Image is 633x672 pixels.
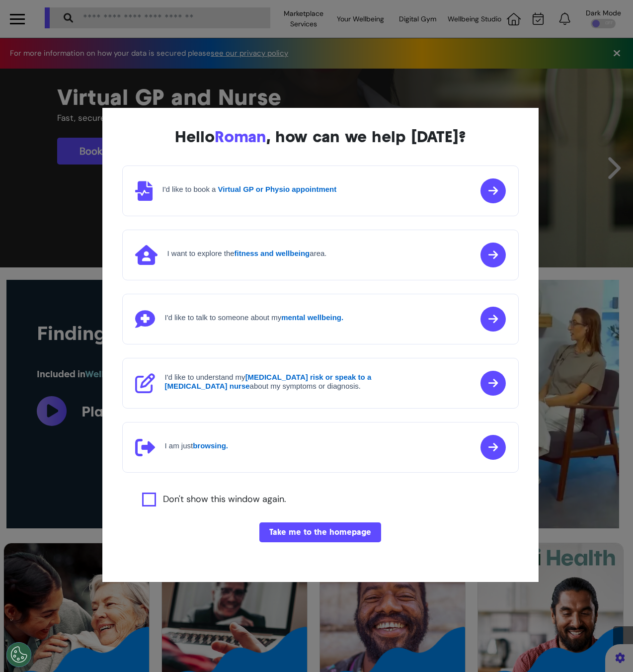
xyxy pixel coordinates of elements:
[235,249,310,257] strong: fitness and wellbeing
[215,127,266,146] span: Roman
[6,642,31,667] button: Open Preferences
[122,128,519,146] div: Hello , how can we help [DATE]?
[165,441,229,450] h4: I am just
[165,313,344,322] h4: I'd like to talk to someone about my
[193,441,228,450] strong: browsing.
[259,522,381,542] button: Take me to the homepage
[162,185,337,194] h4: I'd like to book a
[163,493,286,506] label: Don't show this window again.
[142,493,156,506] input: Agree to privacy policy
[167,249,327,258] h4: I want to explore the area.
[165,373,372,390] strong: [MEDICAL_DATA] risk or speak to a [MEDICAL_DATA] nurse
[218,185,337,193] strong: Virtual GP or Physio appointment
[281,313,343,322] strong: mental wellbeing.
[165,373,403,391] h4: I'd like to understand my about my symptoms or diagnosis.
